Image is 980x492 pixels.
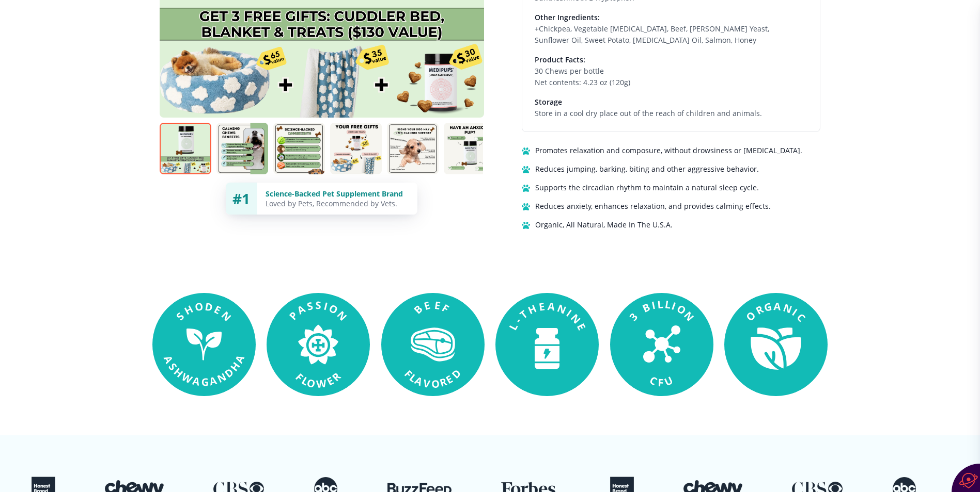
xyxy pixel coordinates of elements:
span: Chickpea, Vegetable [MEDICAL_DATA], Beef, [PERSON_NAME] Yeast, Sunflower Oil, Sweet Potato, [MEDI... [535,24,771,45]
img: Calming Chews | Natural Dog Supplements [330,123,382,174]
span: + [535,24,539,34]
span: Storage [535,97,562,107]
span: Supports the circadian rhythm to maintain a natural sleep cycle. [535,182,759,194]
span: Reduces anxiety, enhances relaxation, and provides calming effects. [535,200,771,212]
img: Calming Chews | Natural Dog Supplements [273,123,325,174]
span: #1 [232,189,250,208]
img: Calming Chews | Natural Dog Supplements [387,123,439,174]
img: Calming Chews | Natural Dog Supplements [160,123,211,174]
img: Calming Chews | Natural Dog Supplements [444,123,495,174]
div: 30 Chews per bottle [535,65,807,77]
img: Calming Chews | Natural Dog Supplements [216,123,268,174]
div: Net contents: 4.23 oz (120g) [535,77,807,88]
div: Science-Backed Pet Supplement Brand [266,189,409,199]
div: Store in a cool dry place out of the reach of children and animals. [535,108,807,119]
span: Promotes relaxation and composure, without drowsiness or [MEDICAL_DATA]. [535,144,802,157]
span: Organic, All Natural, Made In The U.S.A. [535,219,673,231]
span: Reduces jumping, barking, biting and other aggressive behavior. [535,163,759,175]
span: Other Ingredients: [535,12,600,22]
span: Product Facts: [535,55,585,64]
div: Loved by Pets, Recommended by Vets. [266,199,409,208]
